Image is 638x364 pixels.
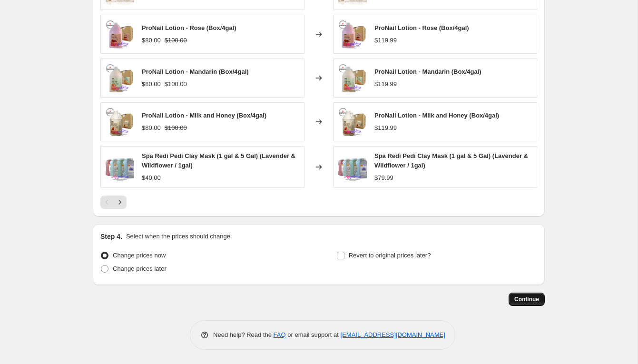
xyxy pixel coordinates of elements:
[142,79,161,89] div: $80.00
[142,112,266,119] span: ProNail Lotion - Milk and Honey (Box/4gal)
[113,252,166,259] span: Change prices now
[106,153,134,181] img: spa-redi-pedi-clay-mask-1-gal-and-5-gal-angelina-nail-supply-nyc-1_80x.png
[286,331,341,338] span: or email support at
[142,173,161,183] div: $40.00
[165,79,187,89] strike: $100.00
[374,112,499,119] span: ProNail Lotion - Milk and Honey (Box/4gal)
[165,36,187,45] strike: $100.00
[374,123,397,133] div: $119.99
[374,24,469,31] span: ProNail Lotion - Rose (Box/4gal)
[106,64,134,92] img: pronail-lotion-mandarin-box4gal-angelina-nail-supply-nyc-1_80x.png
[338,153,367,181] img: spa-redi-pedi-clay-mask-1-gal-and-5-gal-angelina-nail-supply-nyc-1_80x.png
[100,232,122,241] h2: Step 4.
[126,232,230,241] p: Select when the prices should change
[349,252,431,259] span: Revert to original prices later?
[106,20,134,49] img: pronail-lotion-rose-box4gal-angelina-nail-supply-nyc-1_80x.png
[338,108,367,136] img: pronail-lotion-milk-and-honey-box4gal-angelina-nail-supply-nyc-1_80x.png
[338,64,367,92] img: pronail-lotion-mandarin-box4gal-angelina-nail-supply-nyc-1_80x.png
[165,123,187,133] strike: $100.00
[142,24,236,31] span: ProNail Lotion - Rose (Box/4gal)
[142,36,161,45] div: $80.00
[106,108,134,136] img: pronail-lotion-milk-and-honey-box4gal-angelina-nail-supply-nyc-1_80x.png
[142,152,295,169] span: Spa Redi Pedi Clay Mask (1 gal & 5 Gal) (Lavender & Wildflower / 1gal)
[514,295,539,303] span: Continue
[113,196,127,209] button: Next
[274,331,286,338] a: FAQ
[341,331,445,338] a: [EMAIL_ADDRESS][DOMAIN_NAME]
[509,293,545,306] button: Continue
[374,68,481,75] span: ProNail Lotion - Mandarin (Box/4gal)
[374,173,393,183] div: $79.99
[213,331,274,338] span: Need help? Read the
[374,152,528,169] span: Spa Redi Pedi Clay Mask (1 gal & 5 Gal) (Lavender & Wildflower / 1gal)
[374,36,397,45] div: $119.99
[100,196,127,209] nav: Pagination
[374,79,397,89] div: $119.99
[142,68,249,75] span: ProNail Lotion - Mandarin (Box/4gal)
[113,265,167,272] span: Change prices later
[142,123,161,133] div: $80.00
[338,20,367,49] img: pronail-lotion-rose-box4gal-angelina-nail-supply-nyc-1_80x.png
